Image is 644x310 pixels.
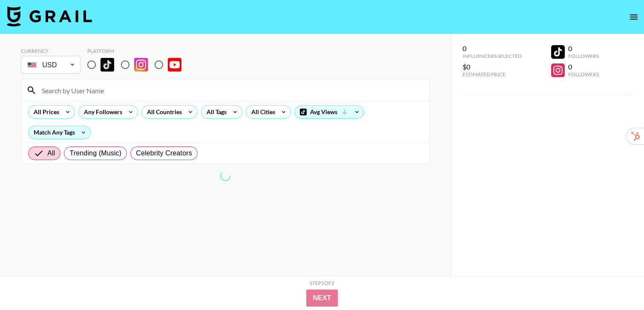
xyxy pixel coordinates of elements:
[246,106,277,118] div: All Cities
[79,106,124,118] div: Any Followers
[463,71,522,77] div: Estimated Price
[23,57,79,72] div: USD
[21,48,80,54] div: Currency
[568,53,599,59] div: Followers
[201,106,228,118] div: All Tags
[87,48,188,54] div: Platform
[306,290,338,307] button: Next
[463,44,522,53] div: 0
[601,267,634,300] iframe: Drift Widget Chat Controller
[136,148,192,158] span: Celebrity Creators
[37,83,424,97] input: Search by User Name
[310,280,334,286] div: Step 1 of 2
[29,106,61,118] div: All Prices
[142,106,184,118] div: All Countries
[168,58,181,72] img: YouTube
[101,58,114,72] img: TikTok
[625,9,642,26] button: open drawer
[463,63,522,71] div: $0
[568,44,599,53] div: 0
[568,71,599,77] div: Followers
[295,106,364,118] div: Avg Views
[7,6,92,26] img: Grail Talent
[218,169,232,183] span: Refreshing bookers, clients, countries, tags, cities, talent, talent...
[47,148,55,158] span: All
[29,126,90,139] div: Match Any Tags
[463,53,522,59] div: Influencers Selected
[69,148,121,158] span: Trending (Music)
[568,63,599,71] div: 0
[134,58,148,72] img: Instagram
